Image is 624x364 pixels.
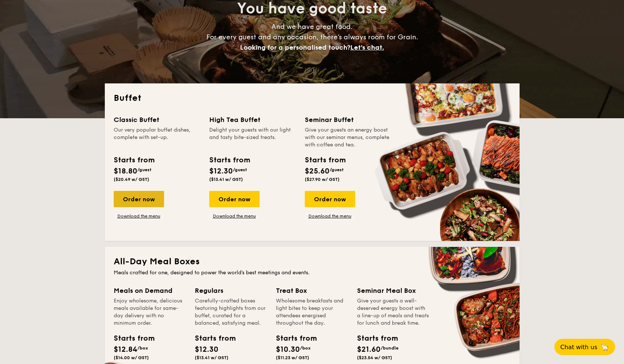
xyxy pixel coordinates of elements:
span: 🦙 [600,343,609,351]
span: ($20.49 w/ GST) [114,177,149,182]
span: And we have great food. For every guest and any occasion, there’s always room for Grain. [206,23,418,52]
span: Let's chat. [350,43,384,52]
span: ($27.90 w/ GST) [305,177,340,182]
a: Download the menu [305,213,355,219]
button: Chat with us🦙 [554,339,615,355]
div: Order now [209,191,260,207]
div: High Tea Buffet [209,115,296,125]
span: /box [137,345,148,351]
div: Meals on Demand [114,285,186,296]
div: Starts from [357,333,390,344]
span: /guest [233,167,247,172]
div: Starts from [276,333,309,344]
div: Meals crafted for one, designed to power the world's best meetings and events. [114,269,511,277]
div: Order now [114,191,164,207]
span: $12.30 [195,345,218,354]
span: ($23.54 w/ GST) [357,355,392,360]
a: Download the menu [114,213,164,219]
div: Starts from [209,155,250,166]
div: Give your guests an energy boost with our seminar menus, complete with coffee and tea. [305,126,391,149]
div: Our very popular buffet dishes, complete with set-up. [114,126,200,149]
span: ($14.00 w/ GST) [114,355,149,360]
div: Regulars [195,285,267,296]
span: ($11.23 w/ GST) [276,355,309,360]
span: $18.80 [114,167,137,176]
span: ($13.41 w/ GST) [195,355,228,360]
h2: All-Day Meal Boxes [114,256,511,268]
div: Give your guests a well-deserved energy boost with a line-up of meals and treats for lunch and br... [357,297,429,327]
h2: Buffet [114,92,511,104]
div: Starts from [195,333,228,344]
div: Order now [305,191,355,207]
span: $21.60 [357,345,381,354]
span: $12.30 [209,167,233,176]
a: Download the menu [209,213,260,219]
div: Treat Box [276,285,348,296]
span: /box [300,345,311,351]
span: Looking for a personalised touch? [240,43,350,52]
div: Seminar Meal Box [357,285,429,296]
div: Wholesome breakfasts and light bites to keep your attendees energised throughout the day. [276,297,348,327]
div: Starts from [114,155,154,166]
div: Seminar Buffet [305,115,391,125]
div: Enjoy wholesome, delicious meals available for same-day delivery with no minimum order. [114,297,186,327]
div: Starts from [114,333,147,344]
div: Carefully-crafted boxes featuring highlights from our buffet, curated for a balanced, satisfying ... [195,297,267,327]
span: /bundle [381,345,398,351]
span: $10.30 [276,345,300,354]
span: Chat with us [560,344,597,351]
div: Starts from [305,155,345,166]
span: $25.60 [305,167,330,176]
span: /guest [330,167,344,172]
div: Classic Buffet [114,115,200,125]
div: Delight your guests with our light and tasty bite-sized treats. [209,126,296,149]
span: /guest [137,167,151,172]
span: ($13.41 w/ GST) [209,177,243,182]
span: $12.84 [114,345,137,354]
